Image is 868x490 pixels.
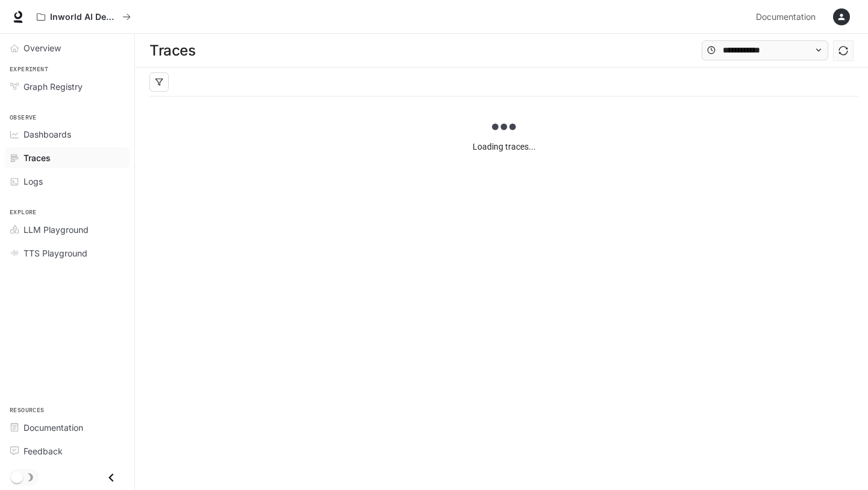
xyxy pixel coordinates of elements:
span: Graph Registry [24,80,83,93]
a: Documentation [751,5,825,29]
a: Traces [5,147,130,168]
span: sync [838,46,848,56]
a: Documentation [5,417,130,438]
p: Inworld AI Demos [50,12,118,22]
span: Documentation [24,421,83,434]
span: Documentation [756,10,816,25]
a: TTS Playground [5,243,130,264]
a: Overview [5,37,130,59]
h1: Traces [149,39,195,63]
a: LLM Playground [5,219,130,240]
a: Dashboards [5,124,130,145]
button: Close drawer [98,465,125,490]
a: Graph Registry [5,76,130,97]
span: Feedback [24,445,63,457]
a: Logs [5,171,130,192]
span: TTS Playground [24,247,87,259]
span: Dark mode toggle [11,470,23,483]
span: Logs [24,175,43,188]
span: Traces [24,151,51,164]
span: Dashboards [24,128,71,141]
article: Loading traces... [473,140,536,153]
span: LLM Playground [24,223,89,236]
button: All workspaces [31,5,136,29]
span: Overview [24,42,61,54]
a: Feedback [5,441,130,462]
